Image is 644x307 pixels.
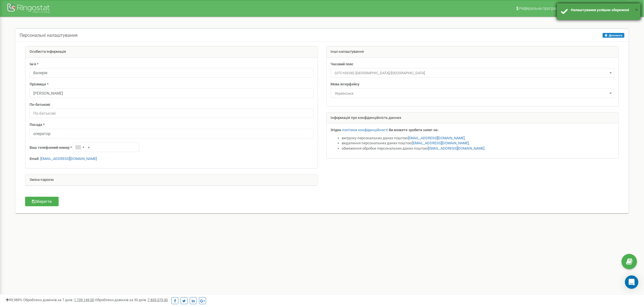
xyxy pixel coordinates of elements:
strong: Email: [30,157,39,161]
a: [EMAIL_ADDRESS][DOMAIN_NAME] [428,146,485,150]
label: Прізвище * [30,82,49,87]
span: (UTC+03:00) Europe/Kiev [331,68,614,78]
label: Часовий пояс [331,62,354,67]
div: Open Intercom Messenger [625,275,638,289]
input: Ім'я [30,68,313,78]
span: Реферальна програма [519,6,561,11]
label: Ім'я * [30,62,39,67]
button: Допомога [603,33,624,38]
input: По-батькові [30,109,313,118]
a: [EMAIL_ADDRESS][DOMAIN_NAME] [412,141,469,145]
label: Посада * [30,122,45,128]
label: По-батькові [30,102,50,107]
div: Інформація про конфіденційність данних [327,112,619,124]
span: Українська [333,90,612,97]
a: [EMAIL_ADDRESS][DOMAIN_NAME] [40,157,97,161]
label: Мова інтерфейсу [331,82,360,87]
u: 1 739 149,00 [74,298,94,302]
u: 7 835 073,00 [148,298,168,302]
div: Налаштування успішно збережені [571,8,636,13]
span: Українська [331,88,614,98]
input: Посада [30,129,313,138]
input: +1-800-555-55-55 [73,143,139,152]
strong: Ви можете зробити запит на: [389,128,439,132]
button: Зберегти [25,197,59,206]
div: Інші налаштування [327,46,619,57]
h5: Персональні налаштування [20,33,78,38]
span: Оброблено дзвінків за 30 днів : [95,298,168,302]
label: Ваш телефонний номер * [30,145,72,150]
span: Оброблено дзвінків за 7 днів : [23,298,94,302]
div: Зміна паролю [25,174,318,186]
div: Telephone country code [73,143,86,152]
strong: Згідно [331,128,341,132]
a: політики конфіденційності [342,128,388,132]
a: [EMAIL_ADDRESS][DOMAIN_NAME] [408,136,465,140]
input: Прізвище [30,88,313,98]
span: (UTC+03:00) Europe/Kiev [333,69,612,77]
li: видалення персональних даних поштою , [342,141,615,146]
span: 99,989% [6,298,22,302]
li: обмеження обробки персональних даних поштою . [342,146,615,151]
li: вигрузку персональних даних поштою , [342,136,615,141]
button: × [635,6,638,14]
div: Особиста інформація [25,46,318,57]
